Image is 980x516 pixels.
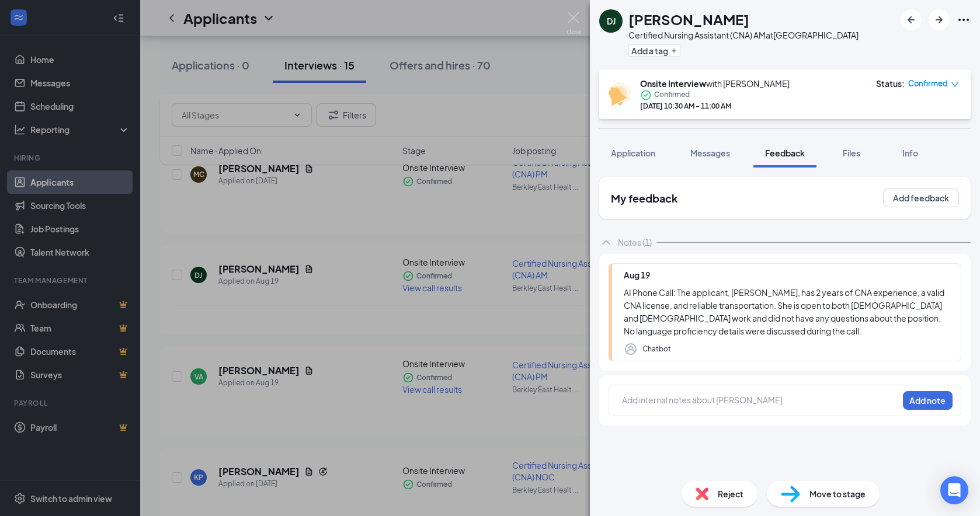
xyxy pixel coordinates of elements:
[904,13,918,27] svg: ArrowLeftNew
[903,391,953,410] button: Add note
[718,487,743,500] span: Reject
[670,47,677,54] svg: Plus
[607,15,616,27] div: DJ
[902,148,918,158] span: Info
[628,44,680,57] button: PlusAdd a tag
[640,89,652,101] svg: CheckmarkCircle
[628,29,859,41] div: Certified Nursing Assistant (CNA) AM at [GEOGRAPHIC_DATA]
[599,235,613,249] svg: ChevronUp
[940,476,968,504] div: Open Intercom Messenger
[640,78,790,89] div: with [PERSON_NAME]
[618,236,652,248] div: Notes (1)
[640,101,790,111] div: [DATE] 10:30 AM - 11:00 AM
[611,191,677,205] h2: My feedback
[929,9,950,30] button: ArrowRight
[628,9,749,29] h1: [PERSON_NAME]
[611,148,655,158] span: Application
[843,148,860,158] span: Files
[901,9,922,30] button: ArrowLeftNew
[809,487,866,500] span: Move to stage
[624,270,650,280] span: Aug 19
[690,148,730,158] span: Messages
[765,148,805,158] span: Feedback
[932,13,946,27] svg: ArrowRight
[908,78,948,89] span: Confirmed
[654,89,690,101] span: Confirmed
[957,13,971,27] svg: Ellipses
[624,286,949,337] div: AI Phone Call: The applicant, [PERSON_NAME], has 2 years of CNA experience, a valid CNA license, ...
[876,78,905,89] div: Status :
[640,78,706,89] b: Onsite Interview
[624,342,638,356] svg: Profile
[642,343,671,355] div: Chatbot
[951,81,959,89] span: down
[883,189,959,207] button: Add feedback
